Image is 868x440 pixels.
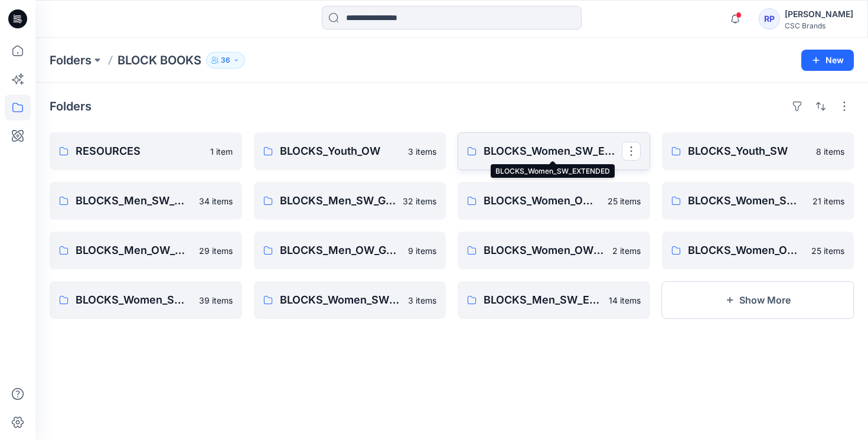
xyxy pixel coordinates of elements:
p: 25 items [811,245,844,257]
p: 3 items [408,145,436,158]
p: BLOCK BOOKS [118,52,201,69]
p: 3 items [408,294,436,307]
p: 36 [221,54,230,67]
p: 25 items [608,195,641,207]
p: 34 items [199,195,233,207]
p: BLOCKS_Youth_OW [280,143,402,159]
p: BLOCKS_Women_OW_EU [484,242,605,259]
p: 8 items [816,145,844,158]
button: Show More [662,281,854,319]
a: BLOCKS_Men_SW_EXTENDED14 items [458,281,650,319]
a: BLOCKS_Women_SW_GLOBAL39 items [50,281,242,319]
a: BLOCKS_Men_OW_GLOBAL9 items [254,232,446,269]
p: 2 items [612,245,641,257]
h4: Folders [50,99,92,113]
p: 1 item [210,145,233,158]
a: BLOCKS_Youth_SW8 items [662,132,854,170]
p: 9 items [408,245,436,257]
p: BLOCKS_Women_OW_APAC [484,193,601,209]
a: BLOCKS_Youth_OW3 items [254,132,446,170]
p: 14 items [609,294,641,307]
p: 32 items [403,195,436,207]
p: BLOCKS_Women_SW_GLOBAL [76,292,192,308]
a: BLOCKS_Men_OW_APAC29 items [50,232,242,269]
a: BLOCKS_Women_OW_EU2 items [458,232,650,269]
p: BLOCKS_Women_SW_APAC [688,193,806,209]
a: BLOCKS_Men_SW_GLOBAL32 items [254,182,446,220]
a: Folders [50,52,92,69]
a: BLOCKS_Women_SW_EXTENDED [458,132,650,170]
p: 21 items [812,195,844,207]
button: 36 [206,52,245,69]
a: BLOCKS_Women_SW_APAC21 items [662,182,854,220]
p: BLOCKS_Men_OW_APAC [76,242,192,259]
a: RESOURCES1 item [50,132,242,170]
p: BLOCKS_Men_SW_GLOBAL [280,193,396,209]
p: 39 items [199,294,233,307]
p: BLOCKS_Men_SW_EXTENDED [484,292,602,308]
div: CSC Brands [785,21,853,30]
p: BLOCKS_Men_OW_GLOBAL [280,242,402,259]
p: BLOCKS_Men_SW_APAC [76,193,192,209]
a: BLOCKS_Women_OW_GLOBAL25 items [662,232,854,269]
p: BLOCKS_Women_SW_EXTENDED [484,143,622,159]
p: BLOCKS_Women_SW_EU [280,292,402,308]
a: BLOCKS_Women_OW_APAC25 items [458,182,650,220]
a: BLOCKS_Women_SW_EU3 items [254,281,446,319]
a: BLOCKS_Men_SW_APAC34 items [50,182,242,220]
div: RP [759,8,780,30]
p: RESOURCES [76,143,203,159]
p: BLOCKS_Women_OW_GLOBAL [688,242,805,259]
button: New [801,50,854,71]
div: [PERSON_NAME] [785,7,853,21]
p: BLOCKS_Youth_SW [688,143,810,159]
p: 29 items [199,245,233,257]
